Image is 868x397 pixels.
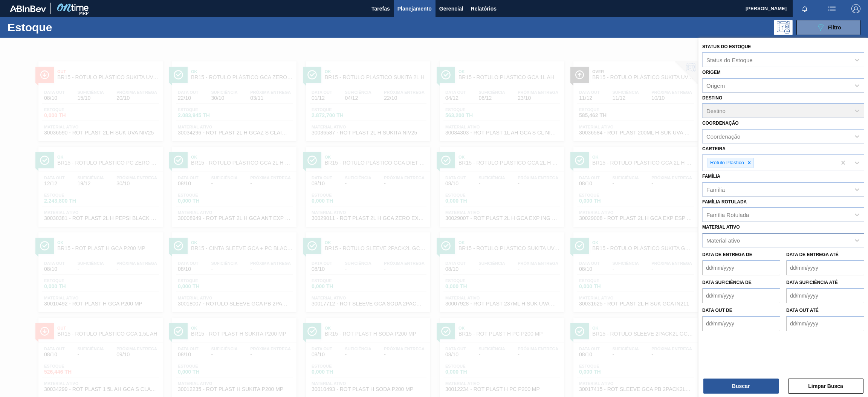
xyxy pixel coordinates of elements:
[371,4,390,13] span: Tarefas
[828,24,841,31] span: Filtro
[702,121,739,126] label: Coordenação
[796,20,860,35] button: Filtro
[702,316,780,331] input: dd/mm/yyyy
[439,4,463,13] span: Gerencial
[706,237,740,244] div: Material ativo
[702,308,732,313] label: Data out de
[786,260,864,275] input: dd/mm/yyyy
[827,4,836,13] img: userActions
[702,70,721,75] label: Origem
[706,133,740,140] div: Coordenação
[702,260,780,275] input: dd/mm/yyyy
[786,316,864,331] input: dd/mm/yyyy
[702,280,752,285] label: Data suficiência de
[702,199,747,205] label: Família Rotulada
[706,82,725,89] div: Origem
[8,23,123,32] h1: Estoque
[702,95,722,101] label: Destino
[706,56,753,63] div: Status do Estoque
[851,4,860,13] img: Logout
[793,3,817,14] button: Notificações
[786,288,864,303] input: dd/mm/yyyy
[706,186,725,192] div: Família
[786,308,819,313] label: Data out até
[702,146,726,151] label: Carteira
[471,4,497,13] span: Relatórios
[702,174,720,179] label: Família
[702,252,752,257] label: Data de Entrega de
[702,44,751,49] label: Status do Estoque
[702,224,740,230] label: Material ativo
[706,212,749,218] div: Família Rotulada
[702,288,780,303] input: dd/mm/yyyy
[786,252,839,257] label: Data de Entrega até
[397,4,432,13] span: Planejamento
[708,158,745,168] div: Rótulo Plástico
[774,20,793,35] div: Pogramando: nenhum usuário selecionado
[10,5,46,12] img: TNhmsLtSVTkK8tSr43FrP2fwEKptu5GPRR3wAAAABJRU5ErkJggg==
[786,280,838,285] label: Data suficiência até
